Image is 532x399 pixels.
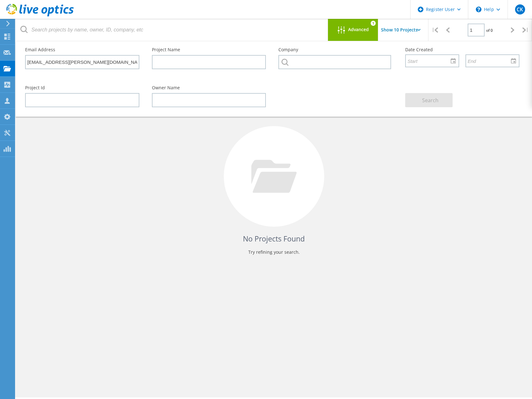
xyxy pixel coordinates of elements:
input: Search projects by name, owner, ID, company, etc [16,19,328,41]
svg: \n [476,7,481,12]
a: Live Optics Dashboard [6,13,74,18]
span: Advanced [348,27,369,32]
div: | [519,19,532,41]
label: Project Id [25,86,139,90]
span: Search [422,97,438,104]
input: End [466,55,514,67]
label: Date Created [405,47,519,52]
label: Owner Name [152,86,266,90]
span: CK [517,7,523,12]
label: Project Name [152,47,266,52]
div: | [428,19,441,41]
h4: No Projects Found [28,234,519,244]
button: Search [405,93,453,107]
label: Company [278,47,393,52]
span: of 0 [486,28,493,33]
label: Email Address [25,47,139,52]
input: Start [406,55,454,67]
p: Try refining your search. [28,247,519,257]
